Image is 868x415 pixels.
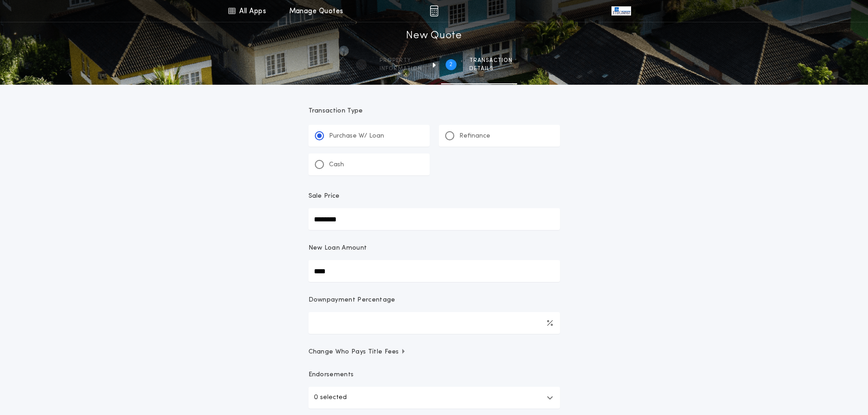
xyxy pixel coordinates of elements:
span: details [469,65,513,72]
p: Downpayment Percentage [308,296,395,305]
span: Change Who Pays Title Fees [308,348,406,357]
p: Purchase W/ Loan [329,132,384,141]
span: Property [380,57,422,64]
span: information [380,65,422,72]
button: 0 selected [308,387,560,409]
p: 0 selected [314,392,347,403]
p: Sale Price [308,192,340,201]
h1: New Quote [406,29,462,43]
p: Refinance [459,132,490,141]
img: img [430,5,438,16]
h2: 2 [449,61,452,68]
p: Transaction Type [308,107,560,116]
input: New Loan Amount [308,260,560,282]
p: New Loan Amount [308,244,367,253]
img: vs-icon [611,6,631,15]
input: Downpayment Percentage [308,312,560,334]
button: Change Who Pays Title Fees [308,348,560,357]
input: Sale Price [308,208,560,230]
p: Cash [329,160,344,169]
span: Transaction [469,57,513,64]
p: Endorsements [308,370,560,379]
